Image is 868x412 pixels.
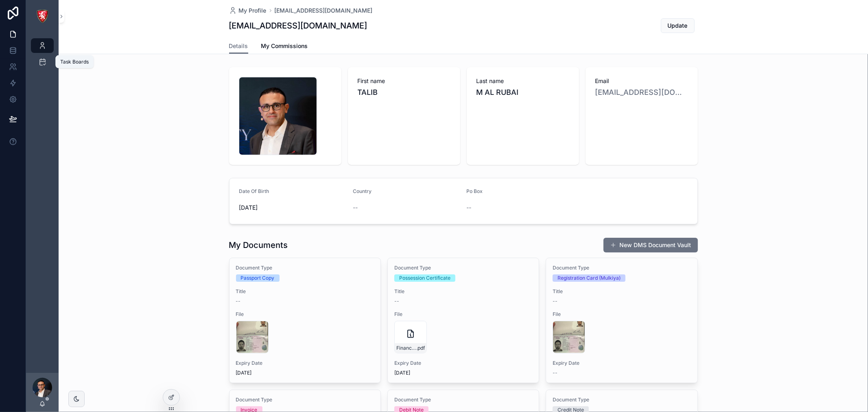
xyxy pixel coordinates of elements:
span: Date Of Birth [239,188,269,194]
span: Expiry Date [553,360,691,366]
span: Country [353,188,372,194]
span: [DATE] [239,204,347,212]
span: Expiry Date [236,360,374,366]
div: scrollable content [26,33,59,80]
a: [EMAIL_ADDRESS][DOMAIN_NAME] [595,87,688,98]
a: Document TypeRegistration Card (Mulkiya)Title--FileExpiry Date-- [546,258,697,383]
span: Title [236,288,374,295]
span: Document Type [236,265,374,271]
span: -- [353,204,358,212]
span: My Profile [239,7,267,15]
span: Details [229,42,248,50]
span: -- [394,298,399,305]
a: Document TypePossession CertificateTitle--FileFinance_Declaration_Form_PkC1NpVDRtcf.pdfExpiry Dat... [387,258,539,383]
span: File [553,311,691,318]
div: Possession Certificate [399,274,450,282]
button: Update [661,18,695,33]
a: My Profile [229,7,267,15]
span: -- [236,298,241,305]
span: Po Box [467,188,483,194]
h1: My Documents [229,239,288,251]
span: -- [553,370,558,376]
span: [DATE] [236,370,374,376]
span: [DATE] [394,370,532,376]
span: File [394,311,532,318]
span: Document Type [394,397,532,403]
h1: [EMAIL_ADDRESS][DOMAIN_NAME] [229,20,367,31]
span: Expiry Date [394,360,532,366]
a: [EMAIL_ADDRESS][DOMAIN_NAME] [275,7,373,15]
span: Update [668,22,688,30]
a: Details [229,39,248,54]
span: M AL RUBAI [477,87,569,98]
span: Title [394,288,532,295]
a: Document TypePassport CopyTitle--FileExpiry Date[DATE] [229,258,381,383]
span: Finance_Declaration_Form_PkC1NpVDRtcf [396,345,416,351]
button: New DMS Document Vault [603,238,698,252]
span: Last name [477,77,569,85]
div: Registration Card (Mulkiya) [558,274,621,282]
span: First name [358,77,450,85]
span: -- [553,298,558,305]
span: Document Type [553,397,691,403]
div: Task Boards [60,59,89,65]
span: TALIB [358,87,450,98]
span: File [236,311,374,318]
span: Email [595,77,688,85]
span: .pdf [416,345,425,351]
span: Document Type [394,265,532,271]
span: Title [553,288,691,295]
div: Passport Copy [241,274,275,282]
a: My Commissions [261,39,308,55]
span: My Commissions [261,42,308,50]
span: Document Type [553,265,691,271]
span: Document Type [236,397,374,403]
img: App logo [36,10,49,23]
span: -- [467,204,472,212]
